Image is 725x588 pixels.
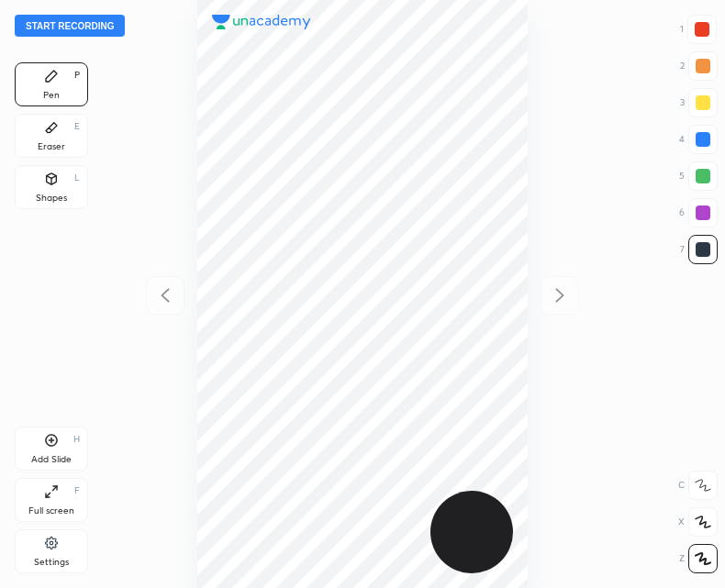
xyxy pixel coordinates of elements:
div: 5 [679,161,718,191]
div: X [678,507,718,537]
div: F [74,486,80,495]
div: 2 [680,51,718,81]
div: P [74,71,80,80]
div: 1 [680,15,717,44]
div: E [74,122,80,131]
div: Add Slide [31,455,72,464]
div: Full screen [28,506,74,516]
img: logo.38c385cc.svg [212,15,311,29]
div: 3 [680,88,718,117]
div: 6 [679,198,718,227]
div: L [74,173,80,183]
button: Start recording [15,15,125,37]
div: H [73,435,80,444]
div: Settings [34,558,69,567]
div: Eraser [38,142,65,151]
div: Pen [43,91,60,100]
div: Shapes [36,194,67,203]
div: Z [679,544,718,573]
div: 7 [680,235,718,264]
div: 4 [679,125,718,154]
div: C [678,471,718,500]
